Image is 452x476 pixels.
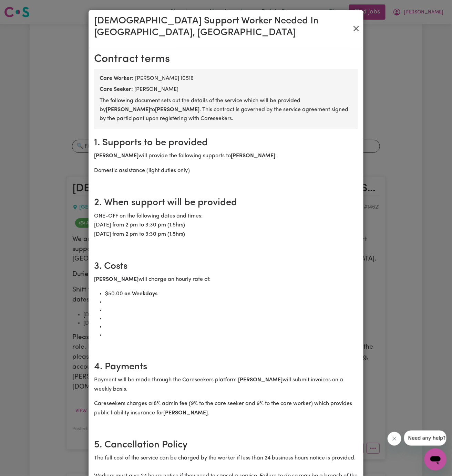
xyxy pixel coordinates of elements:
b: [PERSON_NAME] [106,107,150,113]
b: [PERSON_NAME] [94,153,138,159]
b: Care Worker: [100,76,134,81]
b: [PERSON_NAME] [238,377,282,383]
button: Close [352,23,361,34]
h2: Contract terms [94,53,358,66]
div: [PERSON_NAME] 10516 [100,74,352,83]
span: $ 50.00 [105,291,123,297]
h2: 2. When support will be provided [94,197,358,209]
iframe: Close message [388,432,401,446]
p: Domestic assistance (light duties only) [94,166,358,175]
iframe: Button to launch messaging window [424,448,446,470]
h3: [DEMOGRAPHIC_DATA] Support Worker Needed In [GEOGRAPHIC_DATA], [GEOGRAPHIC_DATA] [94,15,352,39]
iframe: Message from company [404,431,446,446]
div: [PERSON_NAME] [100,85,352,94]
p: will provide the following supports to : [94,151,358,160]
b: on Weekdays [124,291,157,297]
p: will charge an hourly rate of: [94,275,358,284]
p: The following document sets out the details of the service which will be provided by to . This co... [100,96,352,124]
b: [PERSON_NAME] [231,153,275,159]
h2: 4. Payments [94,361,358,373]
p: Careseekers charges a 18 % admin fee ( 9 % to the care seeker and 9% to the care worker) which pr... [94,399,358,417]
p: Payment will be made through the Careseekers platform. will submit invoices on a weekly basis. [94,375,358,394]
b: [PERSON_NAME] [94,277,138,282]
b: Care Seeker: [100,87,133,92]
p: ONE-OFF on the following dates and times: [DATE] from 2 pm to 3:30 pm (1.5hrs) [DATE] from 2 pm t... [94,212,358,239]
h2: 5. Cancellation Policy [94,440,358,451]
h2: 3. Costs [94,261,358,273]
b: [PERSON_NAME] [163,410,208,416]
b: [PERSON_NAME] [155,107,199,113]
h2: 1. Supports to be provided [94,137,358,149]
